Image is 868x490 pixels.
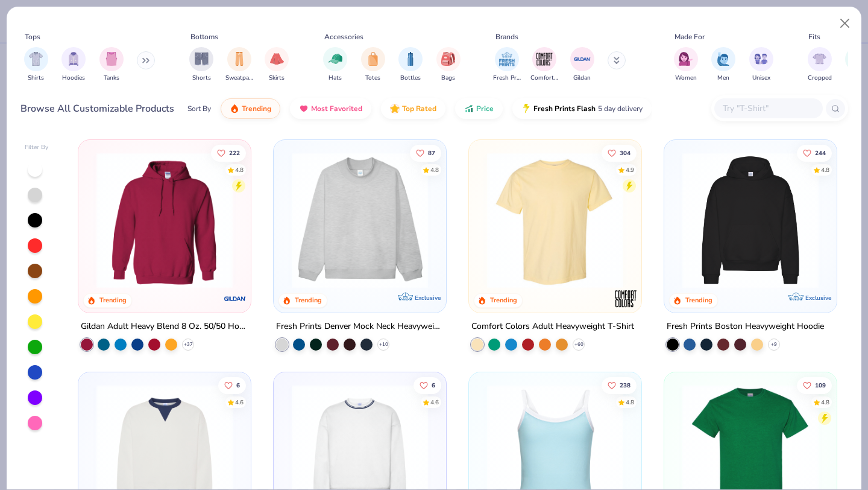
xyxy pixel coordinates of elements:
img: flash.gif [521,104,531,113]
img: e55d29c3-c55d-459c-bfd9-9b1c499ab3c6 [629,152,777,288]
span: 6 [237,382,241,388]
img: trending.gif [230,104,239,113]
img: f5d85501-0dbb-4ee4-b115-c08fa3845d83 [286,152,434,288]
div: filter for Shorts [189,47,213,83]
div: filter for Tanks [99,47,124,83]
span: Women [675,74,697,83]
button: filter button [24,47,48,83]
div: filter for Gildan [570,47,594,83]
img: Gildan Image [573,50,591,68]
button: Like [797,144,832,161]
span: Exclusive [805,294,831,302]
button: Top Rated [381,98,445,119]
button: filter button [398,47,423,83]
div: Gildan Adult Heavy Blend 8 Oz. 50/50 Hooded Sweatshirt [81,319,248,334]
button: filter button [189,47,213,83]
button: filter button [265,47,289,83]
img: Comfort Colors Image [535,50,553,68]
input: Try "T-Shirt" [722,101,814,115]
img: a90f7c54-8796-4cb2-9d6e-4e9644cfe0fe [434,152,582,288]
div: filter for Bags [436,47,461,83]
img: Men Image [717,52,730,66]
button: filter button [323,47,347,83]
span: Bottles [400,74,421,83]
img: Shorts Image [195,52,209,66]
button: Like [212,144,247,161]
button: filter button [99,47,124,83]
button: filter button [530,47,558,83]
span: Totes [365,74,380,83]
span: Skirts [269,74,285,83]
button: filter button [436,47,461,83]
div: Made For [675,31,705,42]
span: Hoodies [62,74,85,83]
span: Shorts [192,74,211,83]
span: + 60 [574,341,583,348]
span: Comfort Colors [530,74,558,83]
span: Tanks [104,74,119,83]
div: Fits [808,31,820,42]
button: Like [414,377,441,393]
span: 109 [815,382,826,388]
span: 304 [620,150,631,156]
div: 4.8 [626,398,634,407]
div: filter for Unisex [749,47,773,83]
button: filter button [711,47,735,83]
img: Hoodies Image [67,52,80,66]
div: filter for Sweatpants [225,47,253,83]
button: filter button [225,47,253,83]
button: filter button [61,47,86,83]
span: Top Rated [402,104,436,113]
img: Sweatpants Image [233,52,246,66]
span: Fresh Prints Flash [533,104,596,113]
img: 029b8af0-80e6-406f-9fdc-fdf898547912 [481,152,629,288]
img: Cropped Image [813,52,826,66]
img: Unisex Image [754,52,768,66]
img: Women Image [679,52,693,66]
div: Browse All Customizable Products [20,101,174,116]
span: + 37 [184,341,193,348]
div: 4.8 [821,398,829,407]
div: filter for Bottles [398,47,423,83]
button: Fresh Prints Flash5 day delivery [512,98,652,119]
div: Brands [495,31,518,42]
span: 6 [432,382,435,388]
div: Accessories [324,31,363,42]
img: Hats Image [329,52,342,66]
div: Sort By [187,103,211,114]
button: Like [602,144,637,161]
button: Trending [221,98,280,119]
span: + 10 [379,341,388,348]
div: filter for Fresh Prints [493,47,521,83]
div: filter for Cropped [808,47,832,83]
div: Filter By [25,143,49,152]
img: Totes Image [366,52,380,66]
button: Most Favorited [290,98,371,119]
span: 5 day delivery [598,102,643,116]
img: TopRated.gif [390,104,400,113]
img: Fresh Prints Image [498,50,516,68]
span: 244 [815,150,826,156]
button: Like [797,377,832,393]
img: 91acfc32-fd48-4d6b-bdad-a4c1a30ac3fc [676,152,825,288]
span: + 9 [771,341,777,348]
div: 4.8 [236,165,244,174]
img: Bottles Image [404,52,417,66]
div: 4.8 [430,165,439,174]
button: filter button [493,47,521,83]
button: Like [219,377,247,393]
span: Bags [441,74,455,83]
span: 222 [230,150,241,156]
div: filter for Hoodies [61,47,86,83]
div: filter for Comfort Colors [530,47,558,83]
button: filter button [749,47,773,83]
img: Comfort Colors logo [614,287,638,311]
img: Bags Image [441,52,454,66]
span: Shirts [28,74,44,83]
button: Like [410,144,441,161]
button: filter button [361,47,385,83]
img: Shirts Image [29,52,43,66]
div: Fresh Prints Denver Mock Neck Heavyweight Sweatshirt [276,319,444,334]
img: Skirts Image [270,52,284,66]
div: 4.9 [626,165,634,174]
